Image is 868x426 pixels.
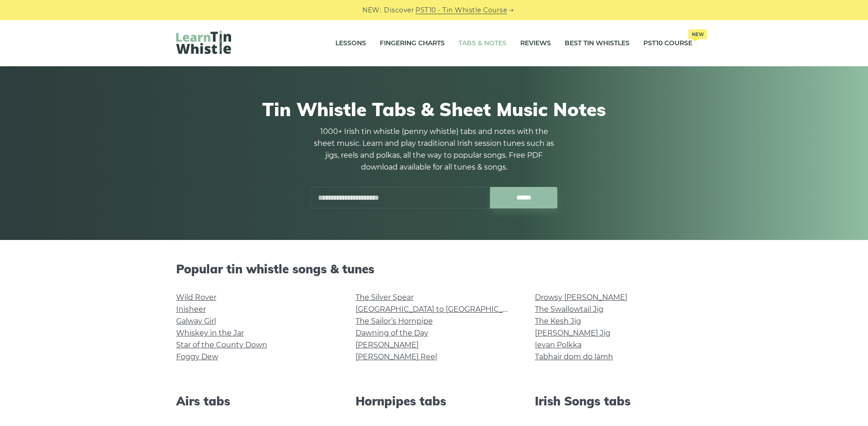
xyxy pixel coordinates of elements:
[176,293,216,302] a: Wild Rover
[176,352,218,361] a: Foggy Dew
[176,31,231,54] img: LearnTinWhistle.com
[176,329,244,337] a: Whiskey in the Jar
[176,262,692,276] h2: Popular tin whistle songs & tunes
[535,394,692,408] h2: Irish Songs tabs
[356,305,524,314] a: [GEOGRAPHIC_DATA] to [GEOGRAPHIC_DATA]
[356,341,419,349] a: [PERSON_NAME]
[311,126,558,173] p: 1000+ Irish tin whistle (penny whistle) tabs and notes with the sheet music. Learn and play tradi...
[176,98,692,120] h1: Tin Whistle Tabs & Sheet Music Notes
[535,341,582,349] a: Ievan Polkka
[356,293,414,302] a: The Silver Spear
[565,32,630,55] a: Best Tin Whistles
[356,394,513,408] h2: Hornpipes tabs
[535,293,627,302] a: Drowsy [PERSON_NAME]
[535,317,581,325] a: The Kesh Jig
[688,29,707,39] span: New
[176,341,267,349] a: Star of the County Down
[356,329,428,337] a: Dawning of the Day
[176,305,206,314] a: Inisheer
[535,329,610,337] a: [PERSON_NAME] Jig
[356,317,433,325] a: The Sailor’s Hornpipe
[380,32,445,55] a: Fingering Charts
[176,394,334,408] h2: Airs tabs
[335,32,366,55] a: Lessons
[535,352,613,361] a: Tabhair dom do lámh
[643,32,692,55] a: PST10 CourseNew
[520,32,551,55] a: Reviews
[176,317,216,325] a: Galway Girl
[356,352,437,361] a: [PERSON_NAME] Reel
[535,305,604,314] a: The Swallowtail Jig
[458,32,507,55] a: Tabs & Notes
